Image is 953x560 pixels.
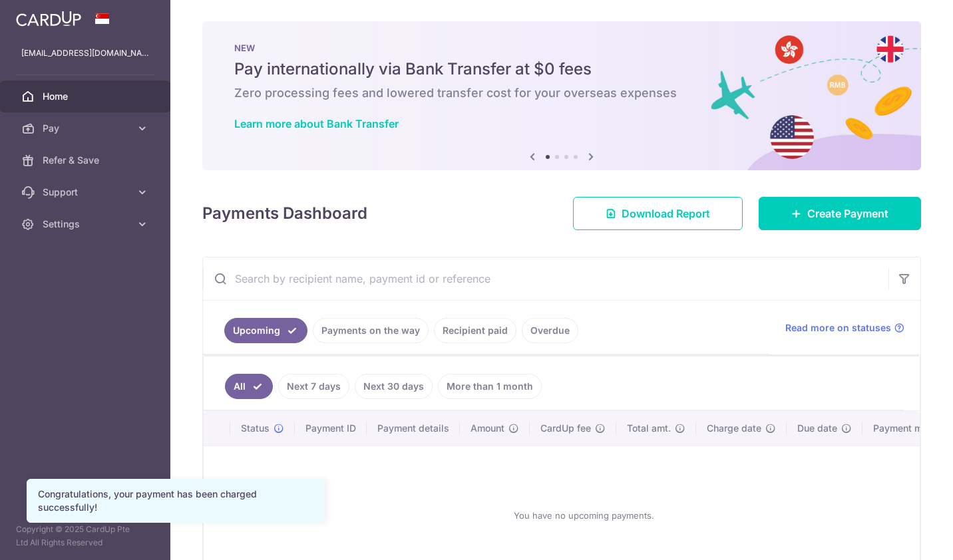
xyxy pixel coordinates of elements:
[38,488,313,514] div: Congratulations, your payment has been charged successfully!
[241,422,270,435] span: Status
[471,422,504,435] span: Amount
[438,374,542,399] a: More than 1 month
[234,117,399,130] a: Learn more about Bank Transfer
[313,318,429,343] a: Payments on the way
[797,422,837,435] span: Due date
[43,186,130,199] span: Support
[202,202,367,225] h4: Payments Dashboard
[295,411,367,446] th: Payment ID
[785,321,891,335] span: Read more on statuses
[43,90,130,103] span: Home
[785,321,904,335] a: Read more on statuses
[759,197,921,230] a: Create Payment
[21,47,149,60] p: [EMAIL_ADDRESS][DOMAIN_NAME]
[573,197,743,230] a: Download Report
[43,122,130,135] span: Pay
[234,59,889,80] h5: Pay internationally via Bank Transfer at $0 fees
[234,85,889,101] h6: Zero processing fees and lowered transfer cost for your overseas expenses
[367,411,460,446] th: Payment details
[522,318,578,343] a: Overdue
[278,374,349,399] a: Next 7 days
[43,154,130,167] span: Refer & Save
[202,21,921,170] img: Bank transfer banner
[707,422,761,435] span: Charge date
[807,206,888,221] span: Create Payment
[622,206,710,221] span: Download Report
[540,422,591,435] span: CardUp fee
[627,422,671,435] span: Total amt.
[355,374,433,399] a: Next 30 days
[225,374,273,399] a: All
[434,318,516,343] a: Recipient paid
[224,318,307,343] a: Upcoming
[43,217,130,231] span: Settings
[16,11,81,27] img: CardUp
[203,257,888,300] input: Search by recipient name, payment id or reference
[234,43,889,53] p: NEW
